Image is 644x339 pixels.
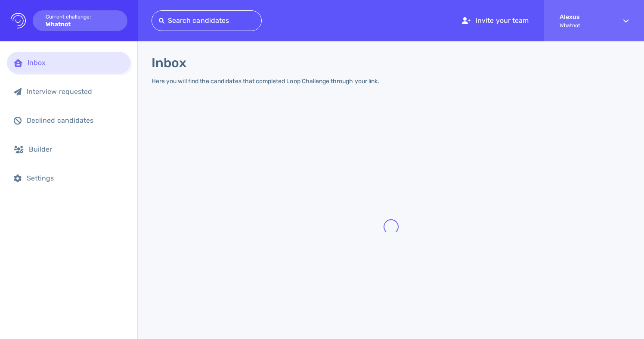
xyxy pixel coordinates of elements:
[152,78,379,85] div: Here you will find the candidates that completed Loop Challenge through your link.
[28,59,124,67] div: Inbox
[27,116,124,124] div: Declined candidates
[560,22,608,28] span: Whatnot
[27,174,124,182] div: Settings
[29,145,124,153] div: Builder
[152,55,186,71] h1: Inbox
[560,13,608,21] strong: Alexus
[27,87,124,96] div: Interview requested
